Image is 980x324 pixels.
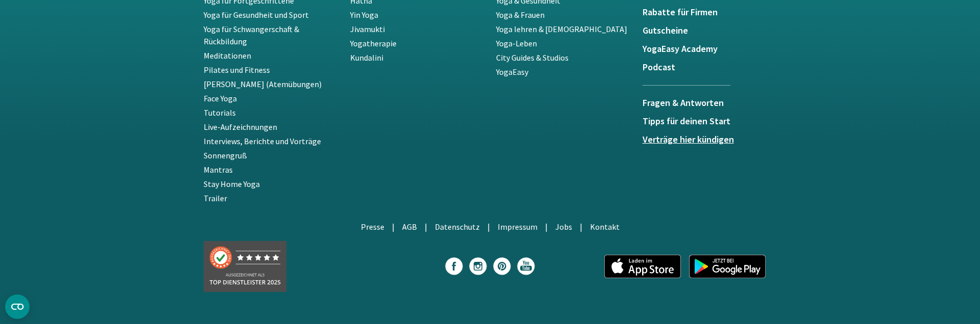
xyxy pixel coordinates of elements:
[204,136,321,146] a: Interviews, Berichte und Vorträge
[204,93,237,103] a: Face Yoga
[204,150,247,160] a: Sonnengruß
[204,107,236,118] a: Tutorials
[204,65,270,75] a: Pilates und Fitness
[498,222,537,232] a: Impressum
[545,221,548,233] li: |
[350,38,397,48] a: Yogatherapie
[643,85,730,116] a: Fragen & Antworten
[425,221,427,233] li: |
[643,98,730,108] h5: Fragen & Antworten
[392,221,395,233] li: |
[204,122,277,132] a: Live-Aufzeichnungen
[204,79,322,89] a: [PERSON_NAME] (Atemübungen)
[643,62,777,72] a: Podcast
[496,24,627,34] a: Yoga lehren & [DEMOGRAPHIC_DATA]
[643,25,777,36] a: Gutscheine
[496,67,528,77] a: YogaEasy
[496,10,545,20] a: Yoga & Frauen
[643,44,777,54] a: YogaEasy Academy
[435,222,480,232] a: Datenschutz
[590,222,620,232] a: Kontakt
[361,222,384,232] a: Presse
[604,255,681,278] img: app_appstore_de.png
[204,241,286,292] img: Top Dienstleister 2025
[5,294,30,319] button: CMP-Widget öffnen
[580,221,582,233] li: |
[350,10,378,20] a: Yin Yoga
[496,38,537,48] a: Yoga-Leben
[689,255,766,278] img: app_googleplay_de.png
[204,24,299,46] a: Yoga für Schwangerschaft & Rückbildung
[204,165,233,175] a: Mantras
[487,221,490,233] li: |
[643,116,777,126] a: Tipps für deinen Start
[350,52,383,63] a: Kundalini
[496,52,569,63] a: City Guides & Studios
[204,193,227,203] a: Trailer
[643,7,777,17] a: Rabatte für Firmen
[402,222,417,232] a: AGB
[350,24,385,34] a: Jivamukti
[643,134,777,145] a: Verträge hier kündigen
[204,179,260,189] a: Stay Home Yoga
[204,10,309,20] a: Yoga für Gesundheit und Sport
[204,50,251,61] a: Meditationen
[555,222,572,232] a: Jobs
